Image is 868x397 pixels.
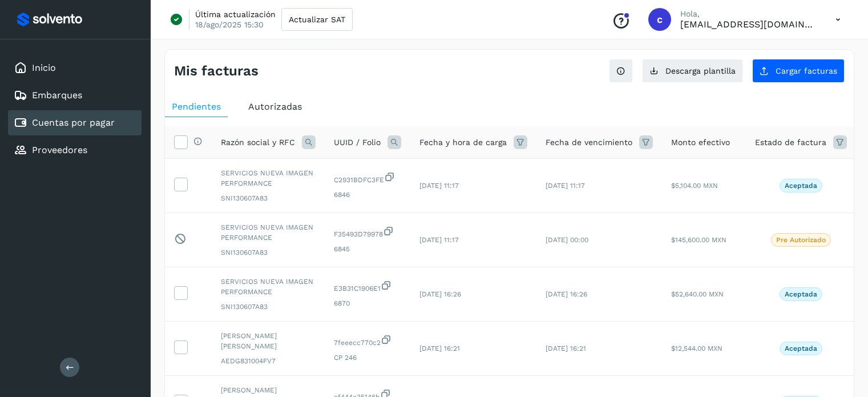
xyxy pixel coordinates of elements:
button: Descarga plantilla [642,59,743,83]
span: SERVICIOS NUEVA IMAGEN PERFORMANCE [221,168,316,189]
span: SERVICIOS NUEVA IMAGEN PERFORMANCE [221,222,316,243]
span: E3B31C1906E1 [334,280,401,294]
span: [DATE] 16:26 [546,290,587,298]
span: Monto efectivo [671,137,730,149]
span: C2931BDFC3FE [334,171,401,185]
span: $52,640.00 MXN [671,290,724,298]
span: [DATE] 11:17 [546,182,585,190]
span: SNI130607A83 [221,302,316,312]
div: Proveedores [8,138,142,163]
a: Inicio [32,62,56,73]
p: Última actualización [195,9,276,19]
div: Inicio [8,55,142,81]
span: [DATE] 00:00 [546,236,588,244]
span: [DATE] 16:21 [419,344,460,352]
span: [DATE] 16:26 [419,290,461,298]
button: Actualizar SAT [281,8,353,31]
span: 6846 [334,190,401,200]
span: Estado de factura [755,137,826,149]
span: $145,600.00 MXN [671,236,726,244]
span: 6845 [334,244,401,254]
a: Embarques [32,90,82,101]
p: cxp1@53cargo.com [680,19,817,30]
span: F35493D79978 [334,226,401,239]
p: Aceptada [785,344,817,352]
span: $5,104.00 MXN [671,182,718,190]
h4: Mis facturas [174,63,259,79]
span: $12,544.00 MXN [671,344,722,352]
span: CP 246 [334,352,401,363]
div: Cuentas por pagar [8,110,142,135]
a: Proveedores [32,145,87,155]
span: [DATE] 11:17 [419,236,459,244]
span: [DATE] 11:17 [419,182,459,190]
a: Cuentas por pagar [32,117,115,128]
span: Cargar facturas [776,67,837,75]
span: Pendientes [172,101,221,112]
span: Razón social y RFC [221,137,295,149]
div: Embarques [8,83,142,108]
span: 6870 [334,298,401,308]
p: Aceptada [785,182,817,190]
span: AEDG831004FV7 [221,356,316,366]
span: Descarga plantilla [665,67,736,75]
span: Fecha y hora de carga [419,137,507,149]
button: Cargar facturas [752,59,845,83]
span: SNI130607A83 [221,247,316,258]
p: Pre Autorizado [776,236,826,244]
p: Aceptada [785,290,817,298]
span: SNI130607A83 [221,193,316,203]
span: Fecha de vencimiento [546,137,632,149]
span: Actualizar SAT [289,15,345,23]
span: SERVICIOS NUEVA IMAGEN PERFORMANCE [221,276,316,297]
span: [PERSON_NAME] [PERSON_NAME] [221,331,316,351]
span: UUID / Folio [334,137,381,149]
p: 18/ago/2025 15:30 [195,19,264,30]
p: Hola, [680,9,817,19]
span: [DATE] 16:21 [546,344,586,352]
span: Autorizadas [248,101,302,112]
span: 7feeecc770c2 [334,334,401,348]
